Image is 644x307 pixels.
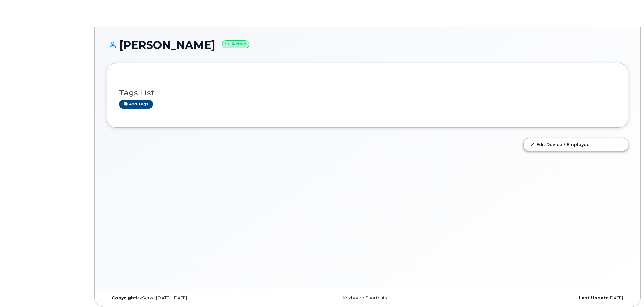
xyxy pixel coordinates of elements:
[107,39,628,51] h1: [PERSON_NAME]
[579,295,609,300] strong: Last Update
[112,295,136,300] strong: Copyright
[222,40,249,48] small: Active
[454,295,628,301] div: [DATE]
[119,100,153,109] a: Add tags
[107,295,281,301] div: MyServe [DATE]–[DATE]
[524,138,628,150] a: Edit Device / Employee
[343,295,387,300] a: Keyboard Shortcuts
[119,89,616,97] h3: Tags List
